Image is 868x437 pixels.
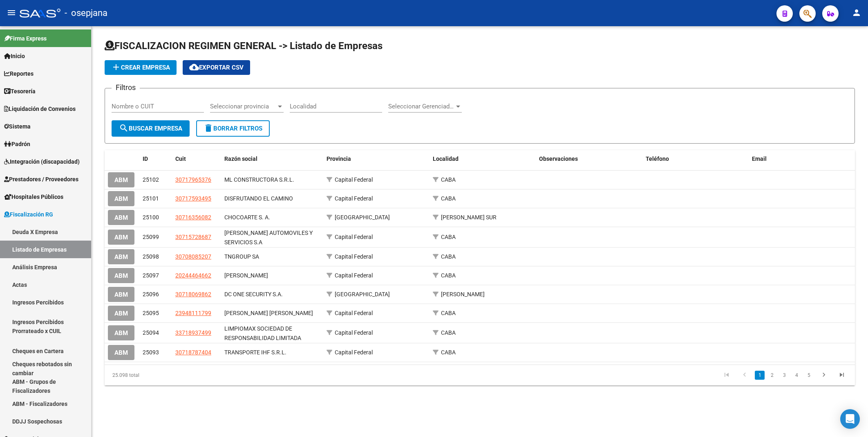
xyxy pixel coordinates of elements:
span: LIMPIOMAX SOCIEDAD DE RESPONSABILIDAD LIMITADA [224,325,301,341]
a: 3 [779,371,789,380]
span: CABA [441,253,456,260]
datatable-header-cell: Cuit [172,150,221,168]
a: go to previous page [737,371,752,380]
span: Buscar Empresa [119,125,182,132]
span: DC ONE SECURITY S.A. [224,291,283,297]
button: ABM [108,230,134,245]
span: Integración (discapacidad) [4,157,80,166]
mat-icon: menu [7,8,16,18]
span: Exportar CSV [189,64,244,71]
span: Prestadores / Proveedores [4,175,78,184]
span: Sistema [4,122,31,131]
span: Capital Federal [335,195,373,202]
datatable-header-cell: Observaciones [536,150,642,168]
span: Seleccionar Gerenciador [388,103,454,110]
span: 30718069862 [175,291,211,297]
a: 2 [767,371,777,380]
span: Capital Federal [335,310,373,316]
span: Liquidación de Convenios [4,104,76,113]
button: ABM [108,249,134,264]
div: 25.098 total [105,365,253,385]
span: 25097 [143,272,159,279]
span: CABA [441,234,456,240]
span: Tesorería [4,87,36,96]
span: 25096 [143,291,159,297]
button: ABM [108,287,134,302]
mat-icon: person [852,8,861,18]
span: ABM [114,195,128,203]
span: 25100 [143,214,159,221]
h3: Filtros [112,82,140,93]
span: ABM [114,234,128,241]
span: 33718937499 [175,329,211,336]
span: 30717965376 [175,176,211,183]
span: Cuit [175,155,186,162]
span: 30715728687 [175,234,211,240]
span: Capital Federal [335,329,373,336]
span: 30718787404 [175,349,211,356]
li: page 3 [778,368,790,382]
span: Hospitales Públicos [4,192,63,201]
span: - osepjana [65,4,107,22]
span: Localidad [433,155,459,162]
span: ABM [114,176,128,184]
span: ML CONSTRUCTORA S.R.L. [224,176,294,183]
span: CABA [441,349,456,356]
span: Padrón [4,140,30,149]
mat-icon: add [111,62,121,72]
span: CABA [441,195,456,202]
span: Firma Express [4,34,47,43]
mat-icon: search [119,123,129,133]
span: 20244464662 [175,272,211,279]
span: Razón social [224,155,257,162]
button: ABM [108,191,134,206]
datatable-header-cell: ID [139,150,172,168]
span: CHOCOARTE S. A. [224,214,270,221]
span: 25102 [143,176,159,183]
button: ABM [108,268,134,283]
span: Crear Empresa [111,64,170,71]
datatable-header-cell: Teléfono [642,150,749,168]
datatable-header-cell: Localidad [430,150,536,168]
span: Capital Federal [335,349,373,356]
span: LOSCOCCO WALTER ARIEL [224,272,268,279]
datatable-header-cell: Razón social [221,150,323,168]
span: CABA [441,310,456,316]
span: ABM [114,291,128,298]
span: ABM [114,214,128,221]
span: ABM [114,253,128,261]
a: go to first page [719,371,734,380]
li: page 2 [766,368,778,382]
datatable-header-cell: Email [749,150,855,168]
span: [GEOGRAPHIC_DATA] [335,291,390,297]
span: Capital Federal [335,234,373,240]
span: ABM [114,272,128,279]
button: ABM [108,210,134,225]
span: 30708085207 [175,253,211,260]
span: Email [752,155,767,162]
a: 4 [792,371,801,380]
span: Capital Federal [335,272,373,279]
span: ID [143,155,148,162]
a: go to last page [834,371,850,380]
span: CABA [441,176,456,183]
datatable-header-cell: Provincia [323,150,430,168]
span: Reportes [4,69,34,78]
span: 25101 [143,195,159,202]
span: TRANSPORTE IHF S.R.L. [224,349,286,356]
span: MUNAFO AUTOMOVILES Y SERVICIOS S.A [224,230,313,246]
span: FISCALIZACION REGIMEN GENERAL -> Listado de Empresas [105,40,383,52]
span: 25098 [143,253,159,260]
button: Exportar CSV [183,60,250,75]
span: Borrar Filtros [204,125,262,132]
span: DISFRUTANDO EL CAMINO [224,195,293,202]
button: Borrar Filtros [196,120,270,137]
span: 25093 [143,349,159,356]
span: CABA [441,329,456,336]
span: TNGROUP SA [224,253,259,260]
span: Fiscalización RG [4,210,53,219]
button: Crear Empresa [105,60,177,75]
span: ABM [114,310,128,317]
mat-icon: cloud_download [189,62,199,72]
li: page 5 [803,368,815,382]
